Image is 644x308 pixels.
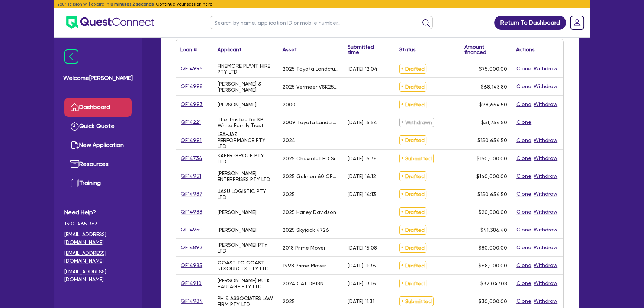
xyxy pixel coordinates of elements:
[283,47,297,52] div: Asset
[283,137,295,143] div: 2024
[218,170,274,182] div: [PERSON_NAME] ENTERPRISES PTY LTD
[399,207,426,217] span: Drafted
[64,231,132,246] a: [EMAIL_ADDRESS][DOMAIN_NAME]
[180,172,202,180] a: QF14951
[283,227,329,233] div: 2025 Skyjack 4726
[399,82,426,92] span: Drafted
[533,154,558,163] button: Withdraw
[218,153,274,164] div: KAPER GROUP PTY LTD
[516,208,532,216] button: Clone
[516,154,532,163] button: Clone
[516,47,535,52] div: Actions
[218,188,274,200] div: JASU LOGISTIC PTY LTD
[180,47,197,52] div: Loan #
[479,263,507,269] span: $68,000.00
[64,249,132,265] a: [EMAIL_ADDRESS][DOMAIN_NAME]
[516,297,532,305] button: Clone
[399,171,426,181] span: Drafted
[283,298,295,304] div: 2025
[218,131,274,149] div: LEA-JAZ PERFORMANCE PTY LTD
[479,209,507,215] span: $20,000.00
[533,136,558,145] button: Withdraw
[348,280,376,286] div: [DATE] 13:16
[218,63,274,75] div: FINEMORE PLANT HIRE PTY LTD
[283,209,336,215] div: 2025 Harley Davidson
[348,245,377,251] div: [DATE] 15:08
[479,102,507,108] span: $98,654.50
[516,279,532,288] button: Clone
[477,191,507,197] span: $150,654.50
[218,102,257,108] div: [PERSON_NAME]
[180,100,203,109] a: QF14993
[64,136,132,155] a: New Application
[480,227,507,233] span: $41,386.40
[70,141,79,150] img: new-application
[283,119,339,125] div: 2009 Toyota Landcruiser
[533,297,558,305] button: Withdraw
[533,64,558,73] button: Withdraw
[64,98,132,117] a: Dashboard
[218,209,257,215] div: [PERSON_NAME]
[533,100,558,109] button: Withdraw
[533,190,558,198] button: Withdraw
[180,190,203,198] a: QF14987
[348,191,376,197] div: [DATE] 14:13
[348,155,377,161] div: [DATE] 15:38
[64,268,132,283] a: [EMAIL_ADDRESS][DOMAIN_NAME]
[70,160,79,169] img: resources
[477,137,507,143] span: $150,654.50
[283,66,339,72] div: 2025 Toyota Landcrusier
[283,280,323,286] div: 2024 CAT DP18N
[399,279,426,288] span: Drafted
[533,208,558,216] button: Withdraw
[64,49,78,64] img: icon-menu-close
[399,296,434,306] span: Submitted
[479,245,507,251] span: $80,000.00
[516,261,532,270] button: Clone
[399,225,426,235] span: Drafted
[479,298,507,304] span: $30,000.00
[218,227,257,233] div: [PERSON_NAME]
[348,263,376,269] div: [DATE] 11:36
[479,66,507,72] span: $75,000.00
[64,174,132,193] a: Training
[348,298,374,304] div: [DATE] 11:31
[180,154,203,163] a: QF14734
[348,44,384,55] div: Submitted time
[516,243,532,252] button: Clone
[348,66,377,72] div: [DATE] 12:04
[70,122,79,131] img: quick-quote
[63,74,133,83] span: Welcome [PERSON_NAME]
[283,173,339,179] div: 2025 Gulmen 60 CPM Cup Machine
[477,155,507,161] span: $150,000.00
[516,100,532,109] button: Clone
[64,208,132,217] span: Need Help?
[283,155,339,161] div: 2025 Chevrolet HD Silverado
[516,64,532,73] button: Clone
[399,64,426,74] span: Drafted
[180,297,203,305] a: QF14984
[567,13,587,32] a: Dropdown toggle
[64,220,132,228] span: 1300 465 363
[110,1,154,7] span: 0 minutes 2 seconds
[399,154,434,163] span: Submitted
[180,118,201,126] a: QF14221
[516,82,532,91] button: Clone
[218,47,241,52] div: Applicant
[348,119,377,125] div: [DATE] 15:54
[218,242,274,254] div: [PERSON_NAME] PTY LTD
[516,118,532,126] button: Clone
[218,260,274,272] div: COAST TO COAST RESOURCES PTY LTD
[399,135,426,145] span: Drafted
[464,44,507,55] div: Amount financed
[64,155,132,174] a: Resources
[399,100,426,109] span: Drafted
[494,16,566,30] a: Return To Dashboard
[283,102,296,108] div: 2000
[516,225,532,234] button: Clone
[66,16,154,29] img: quest-connect-logo-blue
[70,179,79,187] img: training
[399,47,416,52] div: Status
[516,190,532,198] button: Clone
[399,118,434,127] span: Withdrawn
